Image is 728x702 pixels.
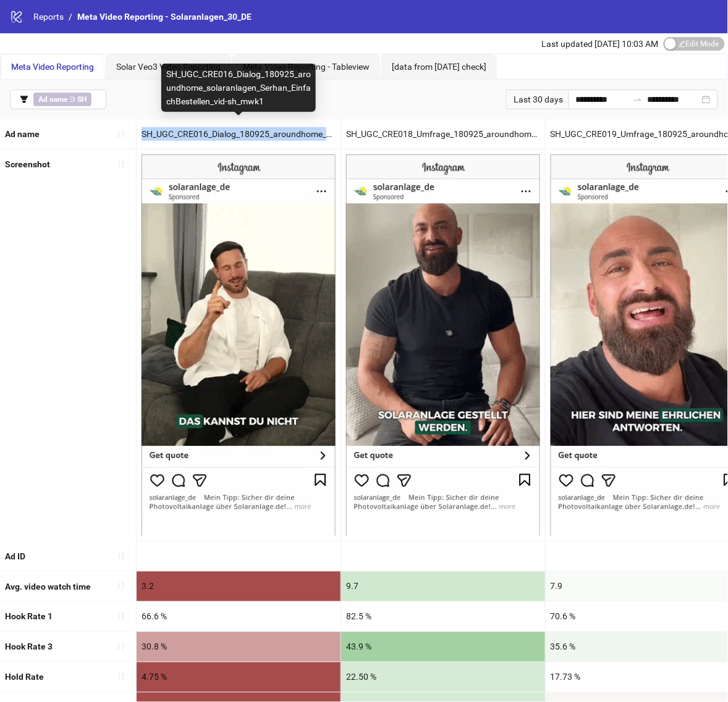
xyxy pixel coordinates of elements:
[5,642,53,652] b: Hook Rate 3
[11,62,94,72] span: Meta Video Reporting
[117,672,125,681] span: sort-ascending
[341,119,545,149] div: SH_UGC_CRE018_Umfrage_180925_aroundhome_solaranlagen_Serhan_3HäufigeFragenZuSolar_vid-sh_mwk1
[243,62,370,72] span: Meta Video Reporting - Tableview
[137,602,341,632] div: 66.6 %
[117,642,125,651] span: sort-ascending
[633,94,643,104] span: swap-right
[20,95,28,104] span: filter
[137,119,341,149] div: SH_UGC_CRE016_Dialog_180925_aroundhome_solaranlagen_Serhan_EinfachBestellen_vid-sh_mwk1
[116,62,221,72] span: Solar Veo3 Video Reporting
[161,64,316,112] div: SH_UGC_CRE016_Dialog_180925_aroundhome_solaranlagen_Serhan_EinfachBestellen_vid-sh_mwk1
[346,154,540,535] img: Screenshot 120234173200290649
[137,572,341,601] div: 3.2
[5,582,91,591] b: Avg. video watch time
[117,582,125,590] span: sort-ascending
[117,160,125,169] span: sort-ascending
[5,612,53,622] b: Hook Rate 1
[5,672,44,682] b: Hold Rate
[117,130,125,138] span: sort-ascending
[137,632,341,662] div: 30.8 %
[33,93,91,106] span: ∋
[542,39,659,49] span: Last updated [DATE] 10:03 AM
[341,662,545,692] div: 22.50 %
[10,90,106,109] button: Ad name ∋ SH
[31,10,66,23] a: Reports
[341,572,545,601] div: 9.7
[38,95,67,104] b: Ad name
[392,62,486,72] span: [data from [DATE] check]
[117,612,125,621] span: sort-ascending
[5,129,40,139] b: Ad name
[506,90,569,109] div: Last 30 days
[5,551,25,561] b: Ad ID
[69,10,72,23] li: /
[341,632,545,662] div: 43.9 %
[77,12,252,22] span: Meta Video Reporting - Solaranlagen_30_DE
[5,159,50,169] b: Screenshot
[117,551,125,560] span: sort-ascending
[137,662,341,692] div: 4.75 %
[341,602,545,632] div: 82.5 %
[77,95,87,104] b: SH
[633,94,643,104] span: to
[142,154,336,535] img: Screenshot 120234173205760649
